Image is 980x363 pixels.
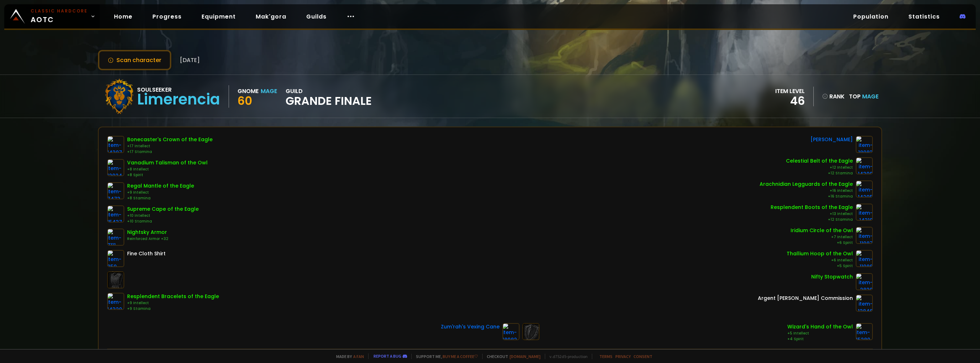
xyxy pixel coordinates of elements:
[127,159,208,167] div: Vanadium Talisman of the Owl
[862,92,879,101] span: Mage
[615,354,631,359] a: Privacy
[791,234,853,240] div: +7 Intellect
[810,136,853,143] div: [PERSON_NAME]
[108,9,138,24] a: Home
[856,273,873,290] img: item-2820
[127,190,194,195] div: +9 Intellect
[107,293,124,310] img: item-14320
[787,263,853,269] div: +5 Spirit
[856,250,873,267] img: item-11986
[786,157,853,165] div: Celestial Belt of the Eagle
[758,295,853,302] div: Argent [PERSON_NAME] Commission
[775,96,805,106] div: 46
[787,336,853,342] div: +4 Spirit
[775,87,805,96] div: item level
[127,172,208,178] div: +8 Spirit
[502,323,520,340] img: item-18082
[301,9,332,24] a: Guilds
[760,180,853,188] div: Arachnidian Legguards of the Eagle
[856,323,873,340] img: item-15280
[441,323,500,331] div: Zum'rah's Vexing Cane
[822,92,845,101] div: rank
[771,211,853,217] div: +13 Intellect
[127,306,219,312] div: +9 Stamina
[848,9,894,24] a: Population
[127,300,219,306] div: +9 Intellect
[634,354,652,359] a: Consent
[250,9,292,24] a: Mak'gora
[786,165,853,170] div: +12 Intellect
[127,195,194,201] div: +8 Stamina
[286,87,372,106] div: guild
[787,331,853,336] div: +5 Intellect
[261,87,277,96] div: Mage
[127,229,168,236] div: Nightsky Armor
[127,236,168,242] div: Reinforced Armor +32
[849,92,879,101] div: Top
[107,136,124,153] img: item-14307
[31,8,88,25] span: AOTC
[127,293,219,300] div: Resplendent Bracelets of the Eagle
[127,205,199,213] div: Supreme Cape of the Eagle
[196,9,241,24] a: Equipment
[147,9,187,24] a: Progress
[137,94,220,105] div: Limerencia
[787,250,853,257] div: Thallium Hoop of the Owl
[332,354,364,359] span: Made by
[599,354,612,359] a: Terms
[856,180,873,198] img: item-14295
[127,143,213,149] div: +17 Intellect
[791,227,853,234] div: Iridium Circle of the Owl
[98,50,171,70] button: Scan character
[811,273,853,281] div: Nifty Stopwatch
[127,182,194,190] div: Regal Mantle of the Eagle
[107,229,124,246] img: item-7111
[856,136,873,153] img: item-18083
[107,250,124,267] img: item-859
[771,217,853,223] div: +12 Stamina
[127,136,213,143] div: Bonecaster's Crown of the Eagle
[856,227,873,244] img: item-11987
[786,170,853,176] div: +12 Stamina
[545,354,588,359] span: v. d752d5 - production
[127,149,213,155] div: +17 Stamina
[107,159,124,176] img: item-12024
[127,213,199,219] div: +10 Intellect
[107,182,124,199] img: item-7473
[771,204,853,211] div: Resplendent Boots of the Eagle
[374,353,401,359] a: Report a bug
[760,194,853,199] div: +16 Stamina
[107,205,124,223] img: item-15437
[411,354,478,359] span: Support me,
[137,85,220,94] div: Soulseeker
[787,323,853,331] div: Wizard's Hand of the Owl
[4,4,100,29] a: Classic HardcoreAOTC
[443,354,478,359] a: Buy me a coffee
[510,354,541,359] a: [DOMAIN_NAME]
[238,93,252,109] span: 60
[127,250,166,257] div: Fine Cloth Shirt
[482,354,541,359] span: Checkout
[856,204,873,221] img: item-14319
[903,9,945,24] a: Statistics
[31,8,88,14] small: Classic Hardcore
[856,157,873,174] img: item-14309
[127,167,208,172] div: +8 Intellect
[787,257,853,263] div: +6 Intellect
[286,96,372,106] span: Grande Finale
[353,354,364,359] a: a fan
[856,295,873,312] img: item-12846
[180,56,200,65] span: [DATE]
[760,188,853,194] div: +16 Intellect
[127,219,199,224] div: +10 Stamina
[791,240,853,246] div: +6 Spirit
[238,87,259,96] div: Gnome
